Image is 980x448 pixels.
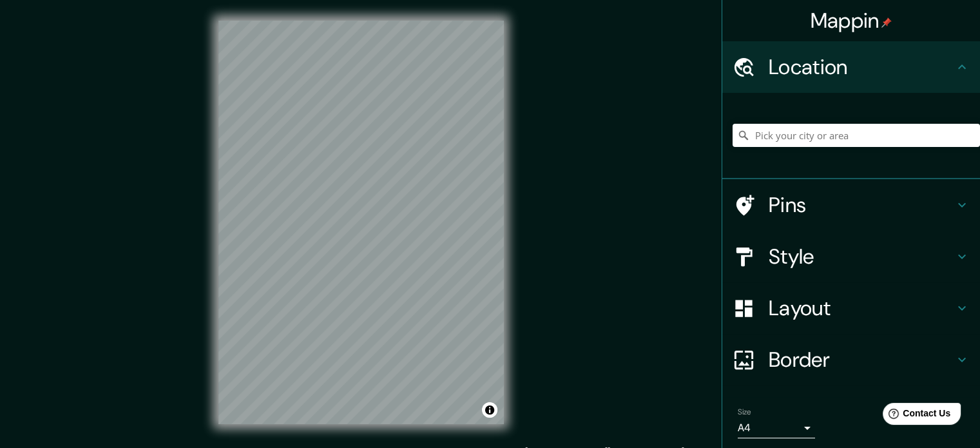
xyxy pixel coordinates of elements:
[811,8,892,34] h4: Mappin
[218,21,504,424] canvas: Map
[722,179,980,231] div: Pins
[482,402,497,418] button: Toggle attribution
[738,418,815,438] div: A4
[881,17,892,28] img: pin-icon.png
[769,295,954,321] h4: Layout
[865,398,966,434] iframe: Help widget launcher
[722,334,980,385] div: Border
[769,192,954,218] h4: Pins
[769,244,954,269] h4: Style
[769,347,954,373] h4: Border
[769,54,954,80] h4: Location
[722,41,980,93] div: Location
[738,407,751,418] label: Size
[722,282,980,334] div: Layout
[722,231,980,282] div: Style
[733,124,980,147] input: Pick your city or area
